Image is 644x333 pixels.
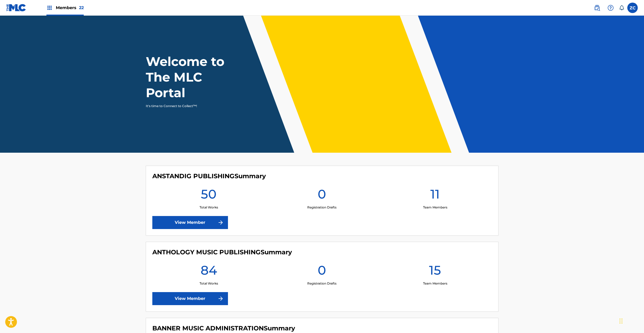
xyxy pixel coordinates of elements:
[607,5,614,11] img: help
[146,54,243,101] h1: Welcome to The MLC Portal
[423,205,447,210] p: Team Members
[619,5,624,10] div: Notifications
[423,281,447,286] p: Team Members
[307,281,336,286] p: Registration Drafts
[79,5,84,10] span: 22
[6,4,26,11] img: MLC Logo
[307,205,336,210] p: Registration Drafts
[629,233,644,275] iframe: Resource Center
[605,3,616,13] div: Help
[618,308,644,333] iframe: Chat Widget
[201,262,217,281] h1: 84
[152,292,228,305] a: View Member
[429,262,441,281] h1: 15
[46,5,53,11] img: Top Rightsholders
[152,248,292,256] h4: ANTHOLOGY MUSIC PUBLISHING
[201,186,216,205] h1: 50
[146,104,236,108] p: It's time to Connect to Collect™!
[619,313,623,329] div: Drag
[318,262,326,281] h1: 0
[218,219,224,226] img: f7272a7cc735f4ea7f67.svg
[627,3,638,13] div: User Menu
[152,324,295,332] h4: BANNER MUSIC ADMINISTRATION
[318,186,326,205] h1: 0
[218,295,224,302] img: f7272a7cc735f4ea7f67.svg
[200,281,218,286] p: Total Works
[56,5,84,11] span: Members
[592,3,602,13] a: Public Search
[152,172,266,180] h4: ANSTANDIG PUBLISHING
[430,186,440,205] h1: 11
[152,216,228,229] a: View Member
[594,5,600,11] img: search
[200,205,218,210] p: Total Works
